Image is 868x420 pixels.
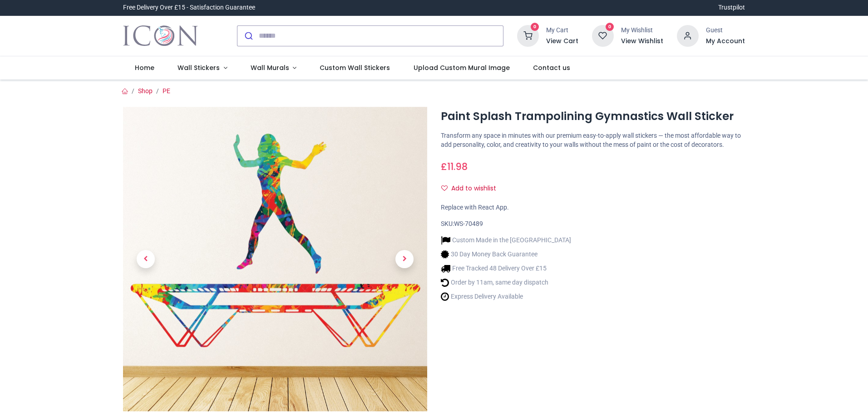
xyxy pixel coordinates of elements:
[395,250,414,268] span: Next
[123,23,198,49] a: Logo of Icon Wall Stickers
[138,87,153,95] a: Shop
[441,109,745,124] h1: Paint Splash Trampolining Gymnastics Wall Sticker
[454,220,483,227] span: WS-70489
[621,37,663,46] a: View Wishlist
[441,292,571,301] li: Express Delivery Available
[382,152,427,365] a: Next
[135,63,154,72] span: Home
[621,26,663,35] div: My Wishlist
[441,160,468,173] span: £
[546,37,578,46] a: View Cart
[606,23,614,31] sup: 0
[441,250,571,259] li: 30 Day Money Back Guarantee
[706,26,745,35] div: Guest
[123,152,168,365] a: Previous
[163,87,170,95] a: PE
[718,3,745,12] a: Trustpilot
[166,56,239,80] a: Wall Stickers
[441,235,571,245] li: Custom Made in the [GEOGRAPHIC_DATA]
[441,264,571,273] li: Free Tracked 48 Delivery Over £15
[237,26,259,46] button: Submit
[441,203,745,212] div: Replace with React App.
[441,181,504,196] button: Add to wishlistAdd to wishlist
[533,63,570,72] span: Contact us
[447,160,468,173] span: 11.98
[414,63,510,72] span: Upload Custom Mural Image
[441,278,571,287] li: Order by 11am, same day dispatch
[178,63,220,72] span: Wall Stickers
[592,31,614,39] a: 0
[123,107,427,411] img: Paint Splash Trampolining Gymnastics Wall Sticker
[251,63,289,72] span: Wall Murals
[531,23,539,31] sup: 0
[441,185,448,191] i: Add to wishlist
[137,250,155,268] span: Previous
[706,37,745,46] a: My Account
[441,131,745,149] p: Transform any space in minutes with our premium easy-to-apply wall stickers — the most affordable...
[546,26,578,35] div: My Cart
[441,220,745,229] div: SKU:
[320,63,390,72] span: Custom Wall Stickers
[123,3,255,12] div: Free Delivery Over £15 - Satisfaction Guarantee
[123,23,198,49] img: Icon Wall Stickers
[239,56,308,80] a: Wall Murals
[517,31,539,39] a: 0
